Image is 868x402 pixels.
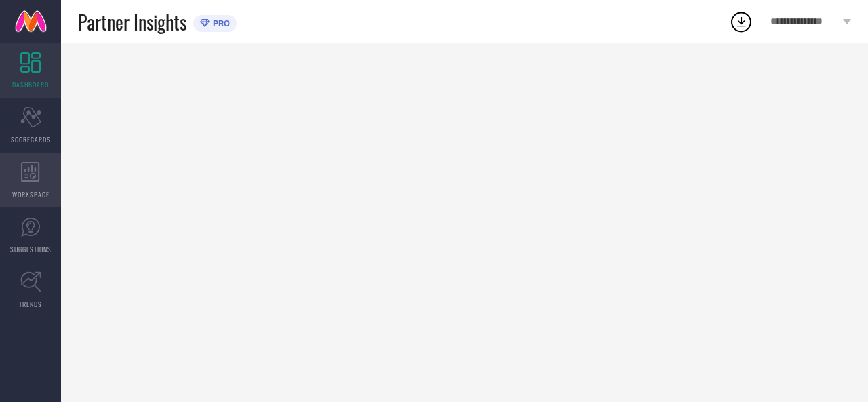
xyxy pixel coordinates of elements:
span: PRO [210,18,230,28]
span: Partner Insights [78,8,186,36]
span: SUGGESTIONS [10,244,52,254]
span: WORKSPACE [12,189,50,199]
span: TRENDS [19,299,42,309]
div: Open download list [729,9,753,34]
span: SCORECARDS [11,134,51,144]
span: DASHBOARD [12,79,49,89]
